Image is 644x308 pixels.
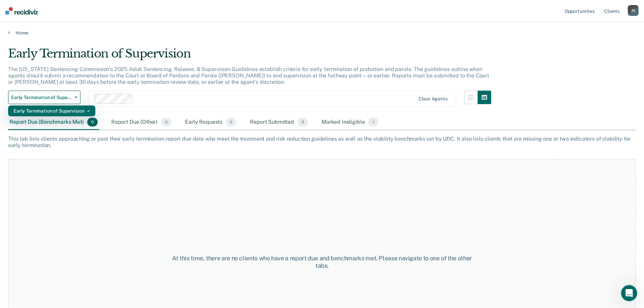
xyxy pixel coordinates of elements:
a: Home [8,30,636,36]
button: Early Termination of Supervision [8,91,80,104]
div: Early Termination of Supervision [14,105,90,116]
div: Early Requests0 [184,115,238,130]
span: 1 [368,118,378,126]
div: Clear agents [419,96,447,102]
button: JN [628,5,639,16]
p: The [US_STATE] Sentencing Commission’s 2025 Adult Sentencing, Release, & Supervision Guidelines e... [8,66,489,85]
div: Marked Ineligible1 [320,115,380,130]
span: 0 [87,118,98,126]
span: Early Termination of Supervision [11,95,72,100]
div: Report Due (Other)0 [110,115,173,130]
iframe: Intercom live chat [621,285,637,301]
span: 0 [161,118,171,126]
div: This tab lists clients approaching or past their early termination report due date who meet the t... [8,136,636,148]
div: Report Submitted0 [248,115,309,130]
span: 0 [297,118,308,126]
div: At this time, there are no clients who have a report due and benchmarks met. Please navigate to o... [165,255,479,269]
div: J N [628,5,639,16]
span: 0 [226,118,236,126]
div: Early Termination of Supervision [8,47,491,66]
div: Report Due (Benchmarks Met)0 [8,115,99,130]
img: Recidiviz [5,7,38,15]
